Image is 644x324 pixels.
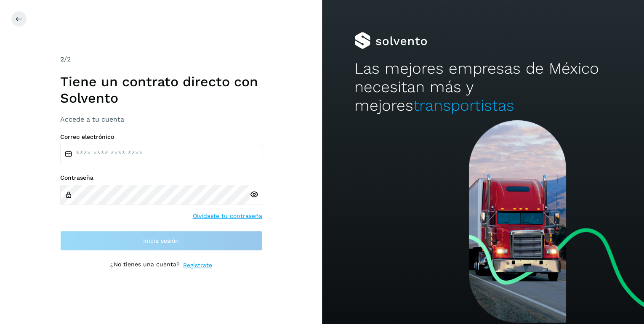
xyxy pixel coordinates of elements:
p: ¿No tienes una cuenta? [110,261,180,270]
a: Regístrate [183,261,212,270]
h2: Las mejores empresas de México necesitan más y mejores [354,59,612,115]
div: /2 [60,54,262,64]
button: Inicia sesión [60,231,262,251]
label: Correo electrónico [60,133,262,141]
label: Contraseña [60,174,262,181]
h1: Tiene un contrato directo con Solvento [60,74,262,106]
a: Olvidaste tu contraseña [193,212,262,220]
h3: Accede a tu cuenta [60,115,262,123]
span: Inicia sesión [143,238,179,244]
span: 2 [60,55,64,63]
span: transportistas [413,96,514,114]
